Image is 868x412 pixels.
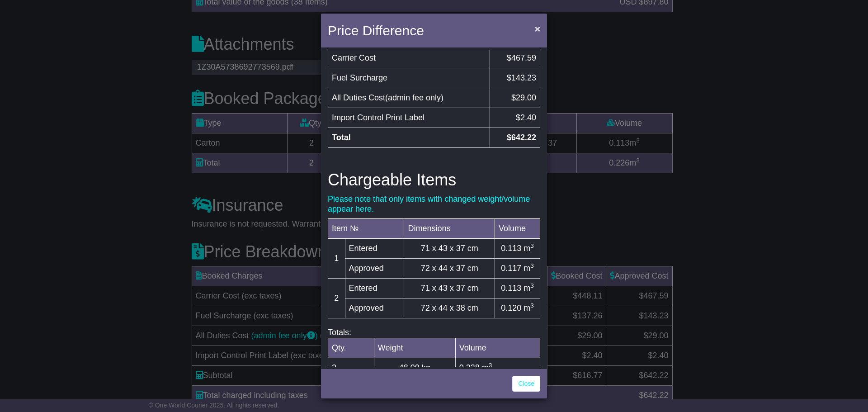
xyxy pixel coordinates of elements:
[328,20,424,41] h4: Price Difference
[328,338,374,358] td: Qty.
[535,24,540,34] span: ×
[490,88,540,108] td: $29.00
[328,328,351,337] span: Totals:
[455,338,540,358] td: Volume
[490,48,540,68] td: $467.59
[490,128,540,148] td: $642.22
[345,259,404,279] td: Approved
[345,279,404,298] td: Entered
[530,19,545,38] button: Close
[328,48,490,68] td: Carrier Cost
[328,128,490,148] td: Total
[404,219,495,239] td: Dimensions
[489,362,492,369] sup: 3
[399,363,430,372] span: 48.00 kg
[530,242,534,249] sup: 3
[530,282,534,289] sup: 3
[328,279,345,318] td: 2
[404,298,495,318] td: 72 x 44 x 38 cm
[404,279,495,298] td: 71 x 43 x 37 cm
[404,239,495,259] td: 71 x 43 x 37 cm
[495,279,540,298] td: 0.113 m
[495,219,540,239] td: Volume
[345,298,404,318] td: Approved
[490,108,540,128] td: $2.40
[345,239,404,259] td: Entered
[404,259,495,279] td: 72 x 44 x 37 cm
[495,239,540,259] td: 0.113 m
[328,108,490,128] td: Import Control Print Label
[328,358,374,378] td: 2
[530,302,534,309] sup: 3
[328,219,404,239] td: Item №
[385,93,443,102] span: (admin fee only)
[328,171,540,189] h3: Chargeable Items
[328,88,490,108] td: All Duties Cost
[530,262,534,269] sup: 3
[328,239,345,279] td: 1
[374,338,455,358] td: Weight
[495,259,540,279] td: 0.117 m
[495,298,540,318] td: 0.120 m
[328,194,540,214] p: Please note that only items with changed weight/volume appear here.
[459,363,492,372] span: 0.238 m
[328,68,490,88] td: Fuel Surcharge
[512,376,540,392] a: Close
[490,68,540,88] td: $143.23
